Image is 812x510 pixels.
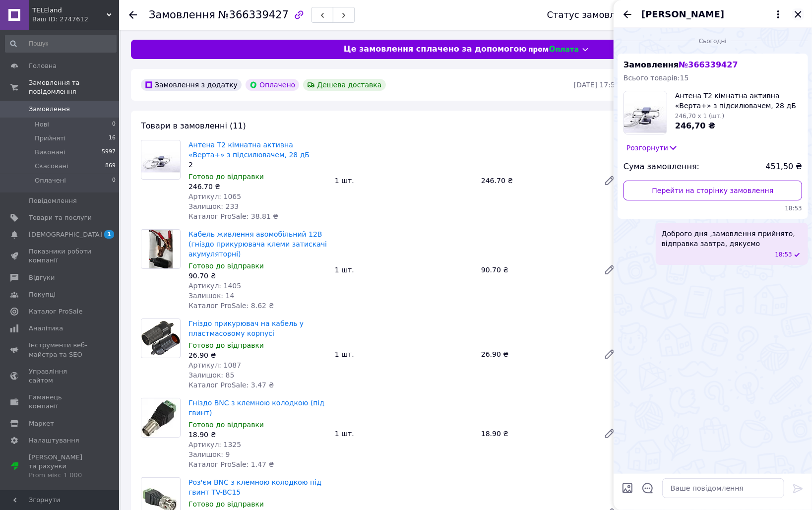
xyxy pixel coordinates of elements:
[29,213,92,222] span: Товари та послуги
[29,62,57,70] span: Головна
[149,230,173,268] img: Кабель живлення авомобільний 12В (гніздо прикурювача клеми затискачі акумуляторні)
[35,148,65,157] span: Виконані
[775,251,792,259] span: 18:53 12.10.2025
[331,263,477,277] div: 1 шт.
[641,482,654,495] button: Відкрити шаблони відповідей
[792,8,804,20] button: Закрити
[188,441,241,448] span: Артикул: 1325
[624,74,689,82] span: Всього товарів: 15
[141,321,180,355] img: Гніздо прикурювач на кабель у пластмасовому корпусі
[600,171,620,191] a: Редагувати
[109,134,116,143] span: 16
[303,79,385,91] div: Дешева доставка
[188,478,321,496] a: Роз'єм BNC з клемною колодкою під гвинт TV-BC15
[102,148,116,157] span: 5997
[112,176,116,185] span: 0
[600,424,620,444] a: Редагувати
[188,341,264,349] span: Готово до відправки
[188,381,274,389] span: Каталог ProSale: 3.47 ₴
[477,263,596,277] div: 90.70 ₴
[477,347,596,361] div: 26.90 ₴
[600,260,620,280] a: Редагувати
[624,181,802,200] a: Перейти на сторінку замовлення
[624,161,699,173] span: Сума замовлення:
[188,371,234,379] span: Залишок: 85
[29,436,79,445] span: Налаштування
[29,341,92,359] span: Інструменти веб-майстра та SEO
[188,192,241,200] span: Артикул: 1065
[188,160,327,170] div: 2
[574,81,620,89] time: [DATE] 17:55
[618,36,808,46] div: 12.10.2025
[188,212,278,220] span: Каталог ProSale: 38.81 ₴
[188,460,274,468] span: Каталог ProSale: 1.47 ₴
[29,78,119,96] span: Замовлення та повідомлення
[104,230,114,239] span: 1
[141,146,180,173] img: Антена Т2 кімнатна активна «Верта+» з підсилювачем, 28 дБ
[188,271,327,281] div: 90.70 ₴
[331,427,477,441] div: 1 шт.
[624,91,667,134] img: 3861995532_w100_h100_antenna-t2-komnatnaya.jpg
[35,120,49,129] span: Нові
[662,229,802,249] span: Доброго дня ,замовлення прийнято, відправка завтра, дякуємо
[29,290,56,299] span: Покупці
[188,292,234,300] span: Залишок: 14
[641,8,784,21] button: [PERSON_NAME]
[35,176,66,185] span: Оплачені
[188,230,327,258] a: Кабель живлення авомобільний 12В (гніздо прикурювача клеми затискачі акумуляторні)
[675,113,724,120] span: 246,70 x 1 (шт.)
[188,182,327,191] div: 246.70 ₴
[29,230,102,239] span: [DEMOGRAPHIC_DATA]
[188,399,324,417] a: Гніздо BNC з клемною колодкою (під гвинт)
[29,471,92,480] div: Prom мікс 1 000
[331,347,477,361] div: 1 шт.
[624,60,738,69] span: Замовлення
[129,10,137,20] div: Повернутися назад
[29,196,77,205] span: Повідомлення
[149,9,215,21] span: Замовлення
[188,421,264,429] span: Готово до відправки
[477,427,596,441] div: 18.90 ₴
[29,273,55,282] span: Відгуки
[331,174,477,188] div: 1 шт.
[188,361,241,369] span: Артикул: 1087
[188,319,304,337] a: Гніздо прикурювач на кабель у пластмасовому корпусі
[188,350,327,360] div: 26.90 ₴
[141,398,180,437] img: Гніздо BNC з клемною колодкою (під гвинт)
[344,44,527,55] span: Це замовлення сплачено за допомогою
[112,120,116,129] span: 0
[188,302,274,310] span: Каталог ProSale: 8.62 ₴
[35,134,65,143] span: Прийняті
[105,162,116,171] span: 869
[218,9,289,21] span: №366339427
[679,60,738,69] span: № 366339427
[35,162,68,171] span: Скасовані
[32,6,107,15] span: TELEland
[188,430,327,440] div: 18.90 ₴
[188,141,310,159] a: Антена Т2 кімнатна активна «Верта+» з підсилювачем, 28 дБ
[477,174,596,188] div: 246.70 ₴
[675,121,715,130] span: 246,70 ₴
[188,173,264,181] span: Готово до відправки
[141,121,246,130] span: Товари в замовленні (11)
[622,8,633,20] button: Назад
[188,262,264,270] span: Готово до відправки
[600,344,620,364] a: Редагувати
[675,91,802,111] span: Антена Т2 кімнатна активна «Верта+» з підсилювачем, 28 дБ
[141,79,242,91] div: Замовлення з додатку
[29,105,70,114] span: Замовлення
[188,450,230,458] span: Залишок: 9
[624,142,681,153] button: Розгорнути
[624,204,802,213] span: 18:53 12.10.2025
[547,10,638,20] div: Статус замовлення
[766,161,802,173] span: 451,50 ₴
[32,15,119,24] div: Ваш ID: 2747612
[246,79,299,91] div: Оплачено
[641,8,724,21] span: [PERSON_NAME]
[5,35,117,53] input: Пошук
[29,324,63,333] span: Аналітика
[695,37,731,46] span: Сьогодні
[29,393,92,411] span: Гаманець компанії
[29,419,54,428] span: Маркет
[29,307,82,316] span: Каталог ProSale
